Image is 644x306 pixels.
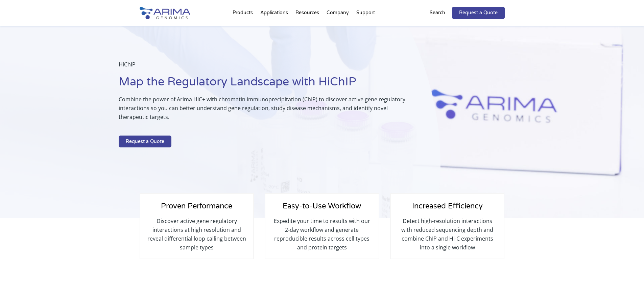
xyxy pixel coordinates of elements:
h1: Map the Regulatory Landscape with HiChIP [119,74,407,95]
span: Proven Performance [161,202,232,210]
img: Arima-Genomics-logo [140,7,190,19]
p: Discover active gene regulatory interactions at high resolution and reveal differential loop call... [147,217,246,252]
p: Detect high-resolution interactions with reduced sequencing depth and combine ChIP and Hi-C exper... [398,217,497,252]
p: Combine the power of Arima HiC+ with chromatin immunoprecipitation (ChIP) to discover active gene... [119,95,407,127]
p: Expedite your time to results with our 2-day workflow and generate reproducible results across ce... [272,217,372,252]
p: HiChIP [119,60,407,74]
span: Increased Efficiency [412,202,483,210]
p: Search [430,8,445,17]
span: Easy-to-Use Workflow [283,202,361,210]
a: Request a Quote [452,7,505,19]
a: Request a Quote [119,136,171,148]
